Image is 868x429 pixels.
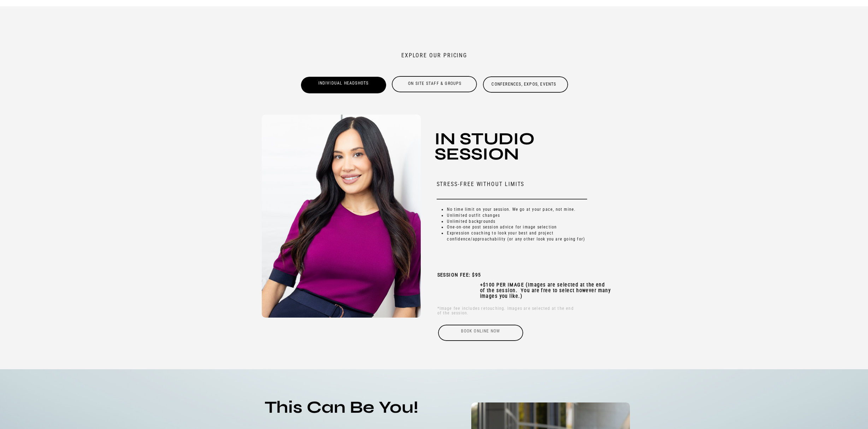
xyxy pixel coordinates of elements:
a: PORTFOLIO & PRICING [480,10,542,16]
h1: Stress-Free without Limits [437,181,583,192]
a: ABOUT US [550,10,580,16]
li: Unlimited outfit changes [447,213,587,219]
a: Outdoor Portrait (i.e. Senior, Family) [600,24,640,37]
li: No time limit on your session. We go at your pace, not mine. [447,207,587,213]
a: Weddings [360,27,385,34]
li: One-on-one post session advice for image selection [447,224,587,230]
a: Book online Now [437,325,524,341]
h2: Explore our Pricing [349,52,519,66]
div: Individual Headshots [300,77,387,93]
a: BLOG [620,10,638,16]
a: CONTACT [588,10,617,16]
b: SESSION FEE: $95 [437,272,481,278]
a: Studio Portraits (i.e. Fashion, Branding) [545,24,593,37]
a: Headshots & Business Portraits [399,24,439,37]
h3: *Image fee includes retouching. Images are selected at the end of the session. [437,306,576,319]
a: On site Staff & Groups [392,77,478,91]
a: HOME [446,10,476,16]
a: Corporate Brand Photo + Video [446,24,486,37]
li: Unlimited backgrounds [447,219,587,225]
b: +$100 PER IMAGE (Images are selected at the end of the session. You are free to select however ma... [480,282,611,299]
a: Conferences, Expos, Events [484,77,564,94]
a: Conference & Events Photo + Video [490,24,537,37]
h3: In Studio SEssion [435,131,604,172]
h2: This Can Be You! [265,399,495,427]
li: Expression coaching to look your best and project confidence/approachability (or any other look y... [447,230,587,242]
